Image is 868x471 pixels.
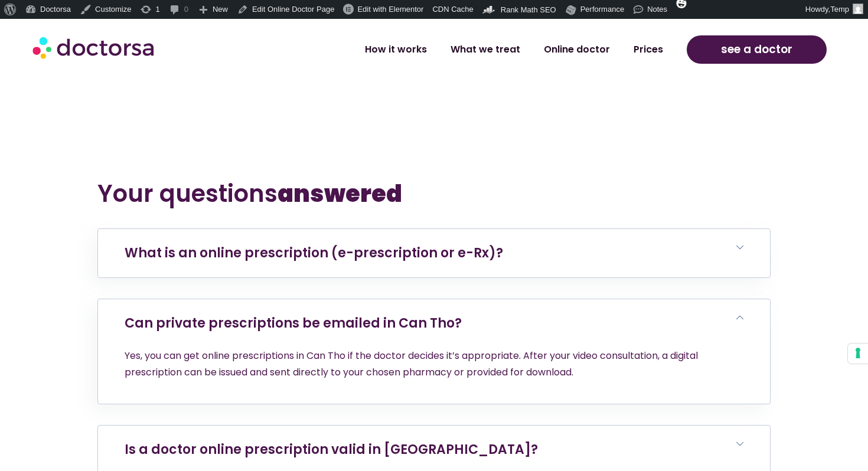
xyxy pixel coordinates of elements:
a: Prices [622,36,675,63]
h6: Can private prescriptions be emailed in Can Tho? [98,299,770,348]
span: Temp [830,5,849,14]
span: see a doctor [721,40,792,59]
a: What is an online prescription (e-prescription or e-Rx)? [125,244,503,262]
p: Yes, you can get online prescriptions in Can Tho if the doctor decides it’s appropriate. After yo... [125,348,743,381]
a: see a doctor [687,35,827,64]
span: Rank Math SEO [501,5,556,14]
b: answered [278,177,402,210]
a: Can private prescriptions be emailed in Can Tho? [125,314,462,332]
a: Online doctor [532,36,622,63]
div: Can private prescriptions be emailed in Can Tho? [98,348,770,404]
nav: Menu [230,36,675,63]
h6: What is an online prescription (e-prescription or e-Rx)? [98,229,770,277]
a: How it works [353,36,439,63]
a: What we treat [439,36,532,63]
a: Is a doctor online prescription valid in [GEOGRAPHIC_DATA]? [125,440,538,459]
h2: Your questions [97,179,771,208]
button: Your consent preferences for tracking technologies [848,344,868,364]
span: Edit with Elementor [357,5,423,14]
